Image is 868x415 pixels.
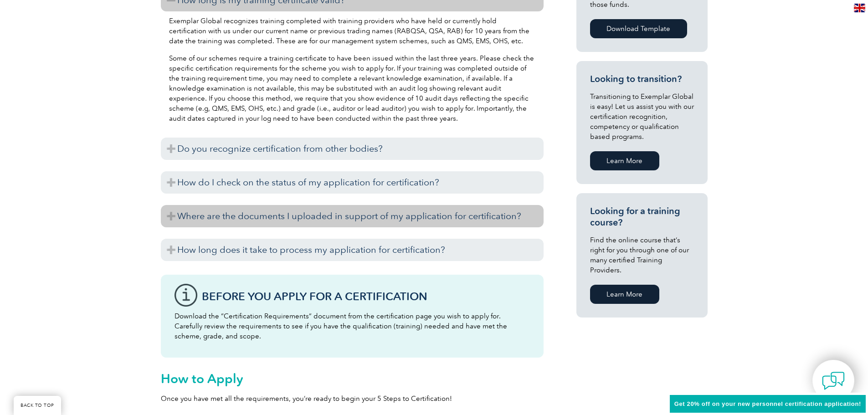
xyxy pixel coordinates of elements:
[590,235,694,275] p: Find the online course that’s right for you through one of our many certified Training Providers.
[161,394,544,404] p: Once you have met all the requirements, you’re ready to begin your 5 Steps to Certification!
[161,205,544,227] h3: Where are the documents I uploaded in support of my application for certification?
[590,285,659,304] a: Learn More
[161,171,544,194] h3: How do I check on the status of my application for certification?
[161,239,544,261] h3: How long does it take to process my application for certification?
[175,311,530,341] p: Download the “Certification Requirements” document from the certification page you wish to apply ...
[590,19,687,38] a: Download Template
[590,73,694,85] h3: Looking to transition?
[161,138,544,160] h3: Do you recognize certification from other bodies?
[822,369,845,392] img: contact-chat.png
[161,371,544,386] h2: How to Apply
[169,16,535,46] p: Exemplar Global recognizes training completed with training providers who have held or currently ...
[590,151,659,170] a: Learn More
[590,205,694,228] h3: Looking for a training course?
[854,4,865,12] img: en
[202,291,530,302] h3: Before You Apply For a Certification
[169,53,535,123] p: Some of our schemes require a training certificate to have been issued within the last three year...
[14,396,61,415] a: BACK TO TOP
[674,400,861,407] span: Get 20% off on your new personnel certification application!
[590,92,694,142] p: Transitioning to Exemplar Global is easy! Let us assist you with our certification recognition, c...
